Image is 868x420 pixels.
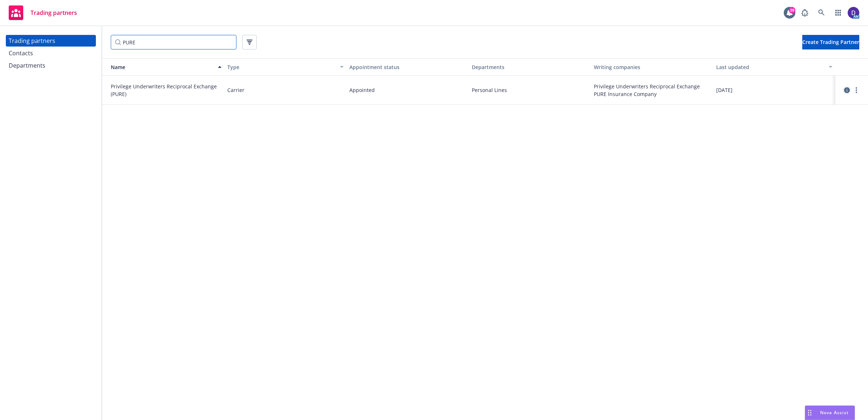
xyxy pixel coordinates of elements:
[594,90,710,98] span: PURE Insurance Company
[802,39,859,45] span: Create Trading Partner
[805,406,814,420] div: Drag to move
[716,86,733,94] span: [DATE]
[6,47,96,59] a: Contacts
[111,83,222,98] span: Privilege Underwriters Reciprocal Exchange (PURE)
[848,7,859,19] img: photo
[831,5,845,20] a: Switch app
[111,35,236,49] input: Filter by keyword...
[227,63,336,71] div: Type
[820,409,849,416] span: Nova Assist
[349,63,466,71] div: Appointment status
[798,5,812,20] a: Report a Bug
[472,86,588,94] span: Personal Lines
[227,86,244,94] span: Carrier
[346,58,469,76] button: Appointment status
[224,58,347,76] button: Type
[9,47,33,59] div: Contacts
[713,58,836,76] button: Last updated
[9,35,55,47] div: Trading partners
[591,58,713,76] button: Writing companies
[472,63,588,71] div: Departments
[349,86,375,94] span: Appointed
[105,63,214,71] div: Name
[802,35,859,49] button: Create Trading Partner
[814,5,829,20] a: Search
[843,86,851,95] a: circleInformation
[9,60,45,71] div: Departments
[789,7,795,13] div: 39
[594,83,710,90] span: Privilege Underwriters Reciprocal Exchange
[102,58,224,76] button: Name
[6,35,96,47] a: Trading partners
[6,3,80,23] a: Trading partners
[716,63,825,71] div: Last updated
[805,405,855,420] button: Nova Assist
[594,63,710,71] div: Writing companies
[6,60,96,71] a: Departments
[469,58,591,76] button: Departments
[31,10,77,16] span: Trading partners
[852,86,861,95] a: more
